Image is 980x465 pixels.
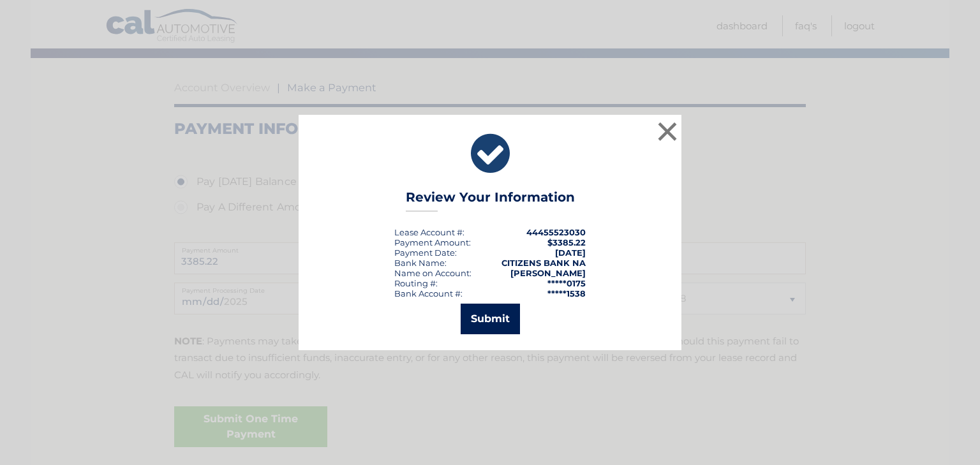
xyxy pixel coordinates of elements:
div: Payment Amount: [394,237,471,247]
strong: [PERSON_NAME] [510,268,586,278]
div: Name on Account: [394,268,471,278]
div: Bank Account #: [394,288,463,299]
strong: CITIZENS BANK NA [501,258,586,268]
span: Payment Date [394,247,455,258]
div: Lease Account #: [394,227,464,237]
span: $3385.22 [547,237,586,247]
strong: 44455523030 [526,227,586,237]
span: [DATE] [555,247,586,258]
h3: Review Your Information [406,189,575,212]
div: : [394,247,457,258]
div: Bank Name: [394,258,447,268]
div: Routing #: [394,278,438,288]
button: × [655,119,680,144]
button: Submit [461,304,520,334]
